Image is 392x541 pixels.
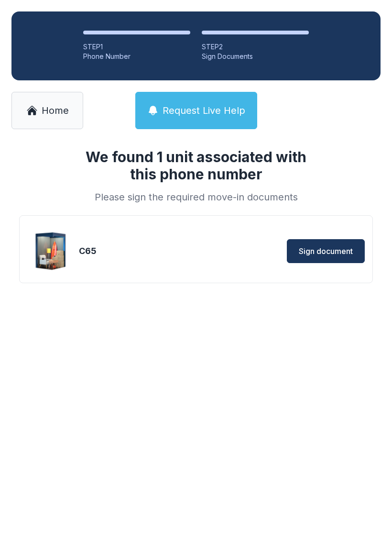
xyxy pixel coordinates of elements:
div: Phone Number [83,52,190,61]
span: Sign document [299,245,353,257]
div: C65 [79,244,194,258]
div: Please sign the required move-in documents [74,190,318,204]
span: Home [42,104,69,117]
h1: We found 1 unit associated with this phone number [74,148,318,183]
div: STEP 2 [202,42,309,52]
div: STEP 1 [83,42,190,52]
div: Sign Documents [202,52,309,61]
span: Request Live Help [163,104,245,117]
